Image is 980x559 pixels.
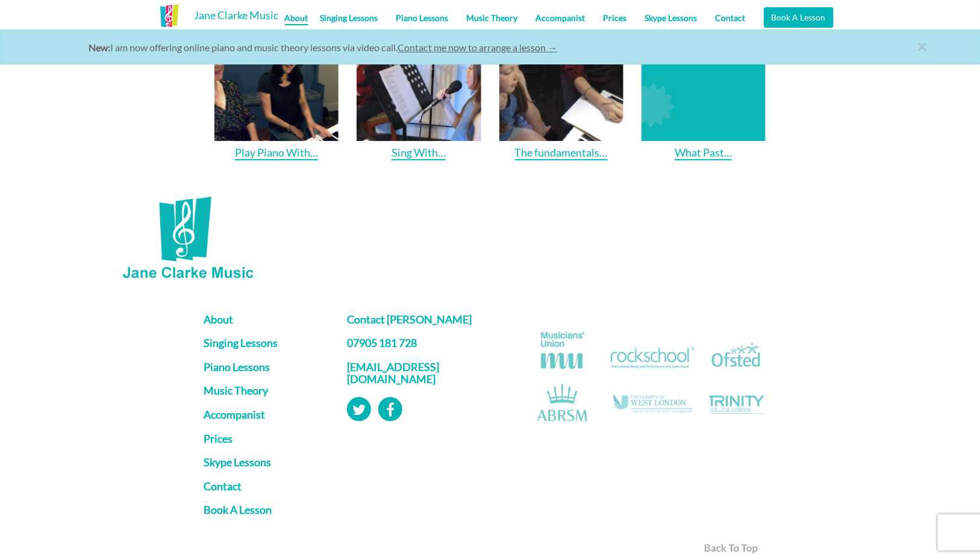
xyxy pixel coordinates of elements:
[641,16,766,140] img: carousel-spacer-sq.gif
[204,385,329,397] a: Music Theory
[595,3,636,33] a: Prices
[347,336,417,349] a: 07905 181 728
[398,42,557,53] a: Contact me now to arrange a lesson →
[147,4,195,36] img: Music Lessons Kent
[311,3,387,33] a: Singing Lessons
[89,42,110,53] strong: New:
[527,3,595,33] a: Accompanist
[499,16,623,140] img: carousel-spacer-sq.gif
[499,16,623,160] a: The fundamentals…
[214,16,339,160] a: Play Piano With…
[204,504,329,516] a: Book A Lesson
[641,16,766,160] a: What Past…
[204,314,329,326] a: About
[707,3,755,33] a: Contact
[204,409,329,421] a: Accompanist
[357,16,481,160] a: Sing With…
[764,7,834,28] a: Book A Lesson
[458,3,527,33] a: Music Theory
[347,313,472,416] b: Contact [PERSON_NAME]
[204,433,329,445] a: Prices
[347,360,439,386] a: [EMAIL_ADDRESS][DOMAIN_NAME]
[917,37,959,67] a: close
[636,3,707,33] a: Skype Lessons
[357,16,481,140] img: carousel-spacer-sq.gif
[529,320,767,435] img: logos.png
[285,3,308,25] a: About
[387,3,458,33] a: Piano Lessons
[214,16,339,140] img: carousel-spacer-sq.gif
[204,457,329,469] a: Skype Lessons
[204,337,329,349] a: Singing Lessons
[204,481,329,493] a: Contact
[204,361,329,373] a: Piano Lessons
